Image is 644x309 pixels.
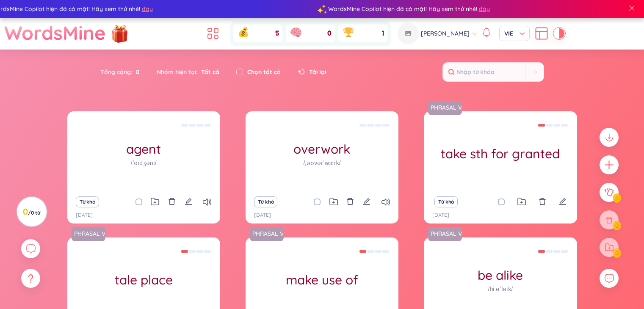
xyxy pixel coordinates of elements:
button: delete [539,196,546,208]
a: hình đại diện [398,23,421,44]
h1: /ˈeɪdʒənt/ [131,158,157,168]
font: [PERSON_NAME] [421,30,470,37]
font: : [196,68,198,76]
span: VIE [504,29,525,38]
img: hình đại diện [398,23,419,44]
button: Từ khó [254,196,277,207]
font: WordsMine [4,21,106,44]
span: edit [185,198,192,205]
font: Tổng cộng [100,68,131,76]
h1: overwork [246,142,398,157]
p: [DATE] [432,211,449,219]
a: PHRASAL VERB [428,101,465,115]
font: từ [35,210,40,216]
h1: tale place [67,273,220,287]
button: edit [559,196,567,208]
font: 0 [31,210,34,216]
span: cộng thêm [604,160,614,170]
font: đây [394,5,405,13]
span: 1 [382,29,384,38]
font: / [28,210,31,216]
a: PHRASAL VERB [428,227,465,241]
input: Nhập từ khóa [443,63,525,81]
p: [DATE] [76,211,93,219]
h1: /bi əˈlaɪk/ [488,284,513,294]
font: : [131,68,133,76]
h1: agent [67,142,220,157]
span: delete [168,198,176,205]
font: WordsMine Copilot hiện đã có mặt! Hãy xem thử nhé! [243,5,392,13]
h1: be alike [424,268,577,283]
p: [DATE] [254,211,271,219]
font: đây [57,5,68,13]
span: delete [539,198,546,205]
font: 0 [327,29,332,38]
font: Nhóm hiện tại [157,68,196,76]
span: edit [363,198,370,205]
a: PHRASAL VERB [250,227,287,241]
a: PHRASAL VERB [427,103,463,112]
span: edit [559,198,567,205]
font: 0 [23,206,28,217]
h1: make use of [246,273,398,287]
font: Tất cả [201,68,219,76]
button: delete [346,196,354,208]
button: Từ khó [434,196,458,207]
img: flashSalesIcon.a7f4f837.png [111,21,128,46]
a: PHRASAL VERB [427,229,463,238]
a: PHRASAL VERB [71,229,106,238]
button: delete [168,196,176,208]
span: delete [346,198,354,205]
font: 0 [136,68,140,76]
a: PHRASAL VERB [72,227,109,241]
button: edit [185,196,192,208]
button: Từ khó [76,196,99,207]
span: 5 [275,29,279,38]
h1: /ˌəʊvərˈwɜːrk/ [303,158,340,168]
a: WordsMine [4,18,106,48]
h1: take sth for granted [424,146,577,161]
button: edit [363,196,370,208]
font: Chọn tất cả [247,68,281,76]
a: PHRASAL VERB [249,229,285,238]
font: Tải lại [309,68,326,76]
